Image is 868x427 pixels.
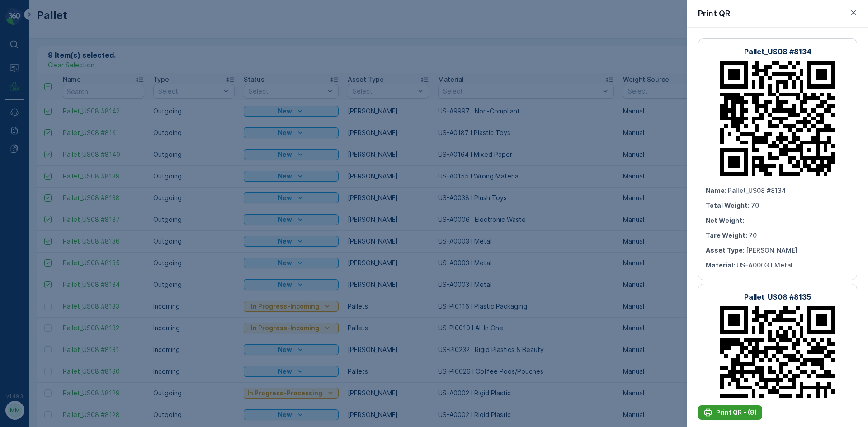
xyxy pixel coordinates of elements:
span: 70 [749,231,757,239]
span: Tare Weight : [706,231,749,239]
p: Pallet_US08 #8134 [744,46,811,57]
span: US-A0003 I Metal [736,261,793,269]
span: Net Weight : [706,216,745,224]
p: Pallet_US08 #8135 [744,291,811,302]
p: Print QR [698,7,730,20]
span: [PERSON_NAME] [746,246,797,254]
span: Name : [706,187,728,194]
p: Print QR - (9) [716,408,757,417]
span: - [745,216,749,224]
span: Asset Type : [706,246,746,254]
span: Pallet_US08 #8134 [728,187,786,194]
span: Total Weight : [706,202,751,209]
span: Material : [706,261,736,269]
span: 70 [751,202,759,209]
button: Print QR - (9) [698,405,762,420]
